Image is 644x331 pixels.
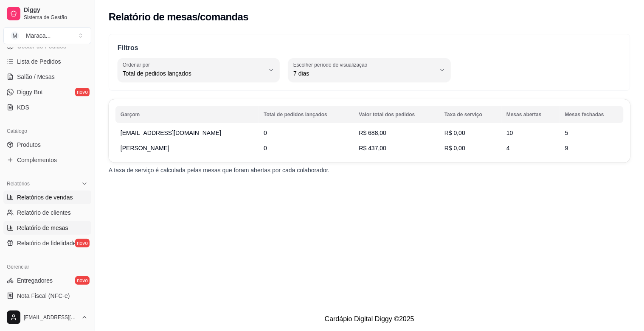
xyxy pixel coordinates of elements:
[3,27,91,44] button: Select a team
[17,140,41,149] span: Produtos
[118,43,622,53] p: Filtros
[288,58,450,82] button: Escolher período de visualização7 dias
[259,106,354,123] th: Total de pedidos lançados
[3,307,91,328] button: [EMAIL_ADDRESS][DOMAIN_NAME]
[3,55,91,68] a: Lista de Pedidos
[123,69,264,78] span: Total de pedidos lançados
[17,57,61,66] span: Lista de Pedidos
[506,145,510,151] span: 4
[24,6,88,14] span: Diggy
[24,14,88,21] span: Sistema de Gestão
[3,138,91,151] a: Produtos
[95,307,644,331] footer: Cardápio Digital Diggy © 2025
[444,145,465,151] span: R$ 0,00
[3,289,91,303] a: Nota Fiscal (NFC-e)
[3,124,91,138] div: Catálogo
[118,58,280,82] button: Ordenar porTotal de pedidos lançados
[121,129,221,137] span: [EMAIL_ADDRESS][DOMAIN_NAME]
[24,314,78,321] span: [EMAIL_ADDRESS][DOMAIN_NAME]
[264,129,267,136] span: 0
[3,260,91,274] div: Gerenciar
[354,106,439,123] th: Valor total dos pedidos
[3,153,91,167] a: Complementos
[293,61,370,68] label: Escolher período de visualização
[109,10,248,24] h2: Relatório de mesas/comandas
[17,224,68,232] span: Relatório de mesas
[123,61,153,68] label: Ordenar por
[17,276,53,285] span: Entregadores
[444,129,465,136] span: R$ 0,00
[359,129,387,136] span: R$ 688,00
[11,31,19,40] span: M
[293,69,435,78] span: 7 dias
[3,101,91,114] a: KDS
[17,193,73,202] span: Relatórios de vendas
[17,88,43,96] span: Diggy Bot
[115,106,259,123] th: Garçom
[565,145,568,151] span: 9
[17,73,55,81] span: Salão / Mesas
[3,85,91,99] a: Diggy Botnovo
[3,236,91,250] a: Relatório de fidelidadenovo
[121,144,169,152] span: [PERSON_NAME]
[17,156,57,164] span: Complementos
[359,145,387,151] span: R$ 437,00
[109,166,630,174] p: A taxa de serviço é calculada pelas mesas que foram abertas por cada colaborador.
[3,274,91,287] a: Entregadoresnovo
[17,208,71,217] span: Relatório de clientes
[565,129,568,136] span: 5
[264,145,267,151] span: 0
[3,3,91,24] a: DiggySistema de Gestão
[501,106,560,123] th: Mesas abertas
[439,106,501,123] th: Taxa de serviço
[3,206,91,219] a: Relatório de clientes
[3,221,91,235] a: Relatório de mesas
[560,106,624,123] th: Mesas fechadas
[17,103,29,112] span: KDS
[3,191,91,204] a: Relatórios de vendas
[26,31,51,40] div: Maraca ...
[17,292,70,300] span: Nota Fiscal (NFC-e)
[17,239,76,247] span: Relatório de fidelidade
[7,180,30,187] span: Relatórios
[506,129,513,136] span: 10
[3,70,91,84] a: Salão / Mesas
